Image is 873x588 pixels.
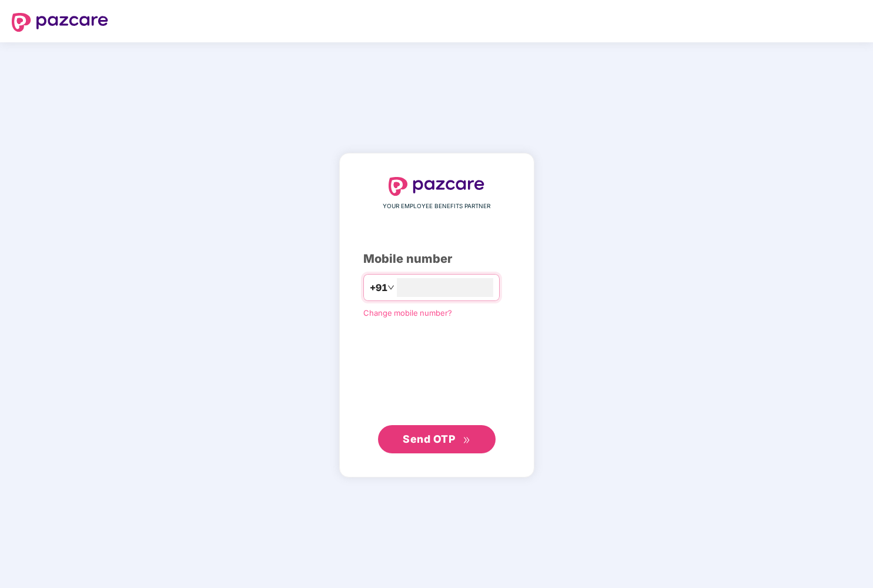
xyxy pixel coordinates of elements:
[12,13,108,32] img: logo
[383,202,490,211] span: YOUR EMPLOYEE BENEFITS PARTNER
[463,436,470,444] span: double-right
[389,177,485,196] img: logo
[387,284,394,291] span: down
[403,433,455,445] span: Send OTP
[363,250,510,268] div: Mobile number
[378,425,496,453] button: Send OTPdouble-right
[370,280,387,295] span: +91
[363,308,452,318] a: Change mobile number?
